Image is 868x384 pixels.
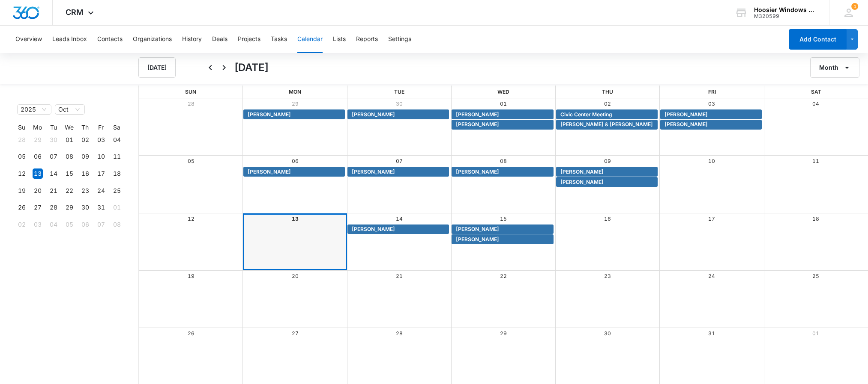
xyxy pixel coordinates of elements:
[662,121,760,128] div: Yelena Popko
[112,186,122,196] div: 25
[77,124,93,131] th: Th
[708,216,715,222] a: 17
[17,135,27,145] div: 28
[396,330,403,337] a: 28
[602,89,613,95] span: Thu
[604,216,611,222] a: 16
[560,121,653,128] span: [PERSON_NAME] & [PERSON_NAME]
[456,168,499,176] span: [PERSON_NAME]
[350,225,447,233] div: Adrianna Bowers
[454,225,551,233] div: Nic Lash
[109,199,125,216] td: 2025-11-01
[14,165,30,182] td: 2025-10-12
[604,273,611,279] a: 23
[93,165,109,182] td: 2025-10-17
[80,219,90,230] div: 06
[17,168,27,179] div: 12
[812,100,819,107] a: 04
[138,57,176,78] button: [DATE]
[45,216,61,233] td: 2025-11-04
[30,131,45,148] td: 2025-09-29
[182,26,202,53] button: History
[217,61,231,74] button: Next
[64,219,75,230] div: 05
[48,219,59,230] div: 04
[754,6,817,13] div: account name
[48,202,59,213] div: 28
[454,111,551,118] div: Matt Powers
[93,124,109,131] th: Fr
[45,131,61,148] td: 2025-09-30
[188,158,195,164] a: 05
[30,148,45,165] td: 2025-10-06
[15,26,42,53] button: Overview
[271,26,287,53] button: Tasks
[64,202,75,213] div: 29
[80,151,90,162] div: 09
[388,26,411,53] button: Settings
[394,89,404,95] span: Tue
[350,168,447,176] div: Bob Ridge
[500,330,507,337] a: 29
[812,158,819,164] a: 11
[109,182,125,199] td: 2025-10-25
[708,100,715,107] a: 03
[708,273,715,279] a: 24
[245,111,343,118] div: Brian Melton
[96,219,106,230] div: 07
[30,199,45,216] td: 2025-10-27
[352,225,395,233] span: [PERSON_NAME]
[708,89,716,95] span: Fri
[33,186,43,196] div: 20
[96,151,106,162] div: 10
[352,168,395,176] span: [PERSON_NAME]
[708,330,715,337] a: 31
[77,165,93,182] td: 2025-10-16
[61,148,77,165] td: 2025-10-08
[93,182,109,199] td: 2025-10-24
[456,225,499,233] span: [PERSON_NAME]
[93,131,109,148] td: 2025-10-03
[664,111,708,118] span: [PERSON_NAME]
[66,8,84,17] span: CRM
[109,124,125,131] th: Sa
[45,124,61,131] th: Tu
[560,178,604,186] span: [PERSON_NAME]
[851,3,858,10] div: notifications count
[14,182,30,199] td: 2025-10-19
[396,216,403,222] a: 14
[45,182,61,199] td: 2025-10-21
[497,89,509,95] span: Wed
[64,186,75,196] div: 22
[93,216,109,233] td: 2025-11-07
[61,131,77,148] td: 2025-10-01
[77,199,93,216] td: 2025-10-30
[812,216,819,222] a: 18
[212,26,227,53] button: Deals
[97,26,123,53] button: Contacts
[93,199,109,216] td: 2025-10-31
[456,236,499,243] span: [PERSON_NAME]
[500,216,507,222] a: 15
[454,236,551,243] div: Karen Ferguson
[112,202,122,213] div: 01
[708,158,715,164] a: 10
[789,29,847,50] button: Add Contact
[560,111,612,118] span: Civic Center Meeting
[297,26,323,53] button: Calendar
[80,135,90,145] div: 02
[188,330,195,337] a: 26
[52,26,87,53] button: Leads Inbox
[64,168,75,179] div: 15
[662,111,760,118] div: Abbey Dixon
[188,100,195,107] a: 28
[48,168,59,179] div: 14
[185,89,196,95] span: Sun
[64,135,75,145] div: 01
[558,178,655,186] div: James Ross
[112,219,122,230] div: 08
[109,216,125,233] td: 2025-11-08
[133,26,172,53] button: Organizations
[234,60,269,75] h1: [DATE]
[112,135,122,145] div: 04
